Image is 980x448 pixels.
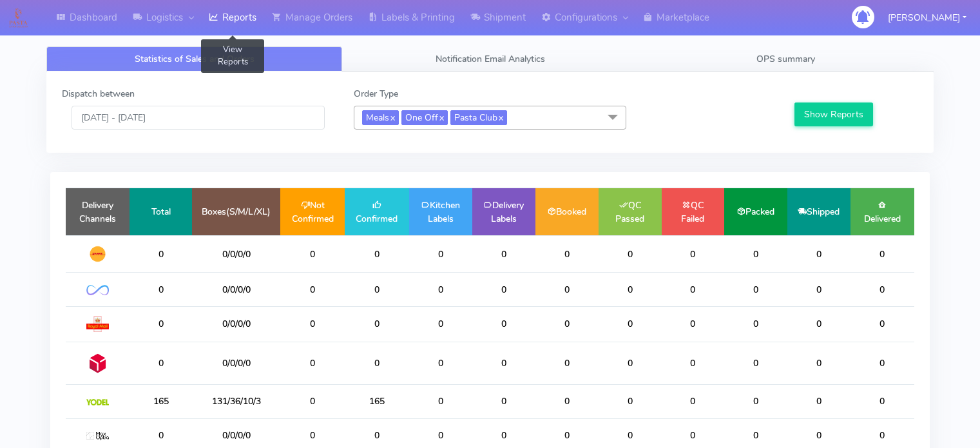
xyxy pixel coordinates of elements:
span: OPS summary [756,53,815,65]
td: 0 [472,385,535,418]
td: 0 [409,385,472,418]
a: x [497,110,503,124]
td: 0 [662,273,724,306]
td: 0 [535,235,599,273]
td: Boxes(S/M/L/XL) [192,188,280,235]
td: Not Confirmed [280,188,345,235]
td: 0 [662,342,724,384]
td: 0 [599,273,662,306]
img: MaxOptra [86,432,109,441]
td: 165 [130,385,192,418]
td: 0 [130,273,192,306]
td: 0 [280,273,345,306]
td: 0 [535,342,599,384]
td: Delivery Labels [472,188,535,235]
td: 165 [345,385,409,418]
img: DPD [86,352,109,375]
td: Kitchen Labels [409,188,472,235]
td: Delivery Channels [66,188,130,235]
td: 0 [850,273,914,306]
span: One Off [401,110,448,125]
td: 0 [345,273,409,306]
td: Shipped [787,188,850,235]
td: Packed [724,188,787,235]
td: 0/0/0/0 [192,342,280,384]
td: 0 [535,306,599,342]
td: 0/0/0/0 [192,273,280,306]
td: 0 [599,306,662,342]
td: 0 [850,342,914,384]
td: 0 [472,273,535,306]
td: 0 [409,273,472,306]
td: 0 [850,235,914,273]
td: 0 [280,306,345,342]
td: 0 [599,342,662,384]
td: Delivered [850,188,914,235]
td: 0 [345,342,409,384]
span: Statistics of Sales and Orders [135,53,255,65]
img: Yodel [86,399,109,405]
td: 0 [662,306,724,342]
td: 0 [724,273,787,306]
td: 0 [599,235,662,273]
td: 0 [472,342,535,384]
td: 0 [724,306,787,342]
img: DHL [86,246,109,262]
td: 0 [409,235,472,273]
td: 0 [662,235,724,273]
td: 0 [787,273,850,306]
td: 0 [787,342,850,384]
td: Booked [535,188,599,235]
a: x [389,110,395,124]
td: 0 [787,235,850,273]
td: 0 [345,235,409,273]
img: OnFleet [86,285,109,296]
label: Dispatch between [62,87,135,101]
span: Notification Email Analytics [436,53,545,65]
input: Pick the Daterange [72,106,325,130]
td: 131/36/10/3 [192,385,280,418]
td: 0 [472,306,535,342]
td: QC Failed [662,188,724,235]
td: 0 [850,385,914,418]
td: 0 [724,235,787,273]
label: Order Type [354,87,398,101]
td: Total [130,188,192,235]
ul: Tabs [46,46,934,72]
td: 0 [535,273,599,306]
td: 0 [130,306,192,342]
td: 0 [724,342,787,384]
td: 0/0/0/0 [192,235,280,273]
span: Meals [362,110,399,125]
td: 0 [787,385,850,418]
button: Show Reports [794,102,874,126]
td: 0 [787,306,850,342]
td: Confirmed [345,188,409,235]
td: 0 [345,306,409,342]
td: 0 [130,342,192,384]
td: 0/0/0/0 [192,306,280,342]
td: 0 [724,385,787,418]
img: Royal Mail [86,317,109,332]
td: 0 [535,385,599,418]
td: 0 [130,235,192,273]
td: 0 [662,385,724,418]
td: 0 [472,235,535,273]
button: [PERSON_NAME] [878,5,976,31]
td: 0 [280,385,345,418]
td: 0 [409,342,472,384]
td: 0 [280,235,345,273]
a: x [438,110,444,124]
td: 0 [850,306,914,342]
td: 0 [409,306,472,342]
td: 0 [599,385,662,418]
td: 0 [280,342,345,384]
td: QC Passed [599,188,662,235]
span: Pasta Club [450,110,507,125]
